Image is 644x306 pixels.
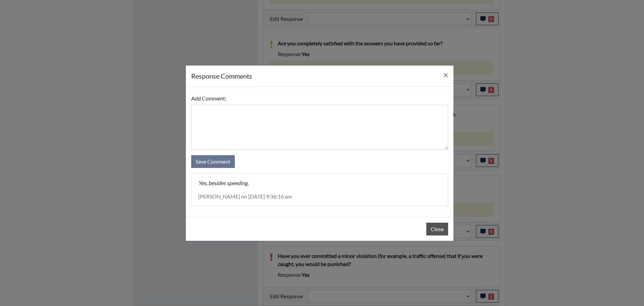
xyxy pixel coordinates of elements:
[198,179,441,187] p: Yes, besides speeding.
[443,70,448,80] span: ×
[198,192,441,201] p: [PERSON_NAME] on [DATE] 9:36:16 am
[191,92,226,105] label: Add Comment:
[191,71,252,81] h5: response Comments
[438,65,453,84] button: Close
[191,155,235,168] button: Save Comment
[426,223,448,235] button: Close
